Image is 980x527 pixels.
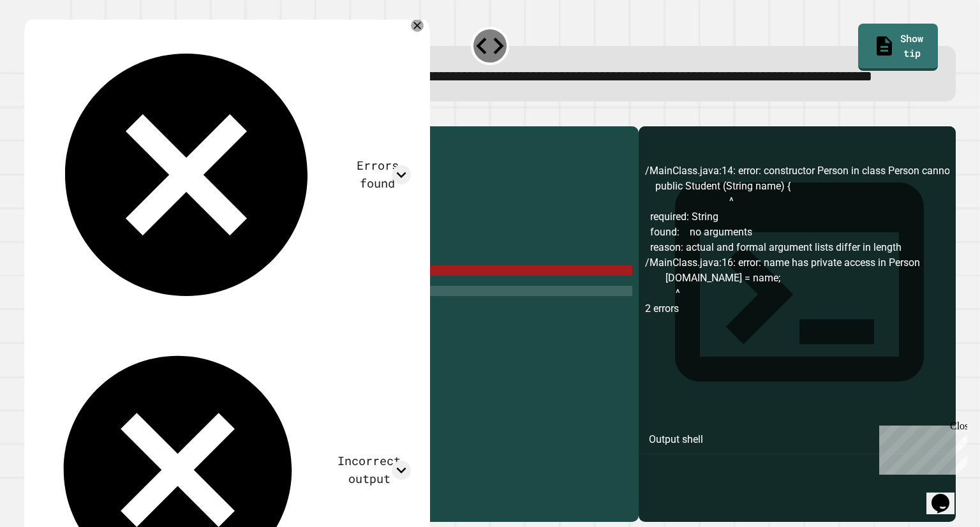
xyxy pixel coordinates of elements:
iframe: chat widget [926,476,967,514]
div: Errors found [345,157,411,192]
div: Chat with us now!Close [5,5,88,81]
iframe: chat widget [874,420,967,475]
div: Incorrect output [327,452,410,487]
div: /MainClass.java:14: error: constructor Person in class Person cannot be applied to given types; p... [645,163,949,522]
a: Show tip [858,24,939,71]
